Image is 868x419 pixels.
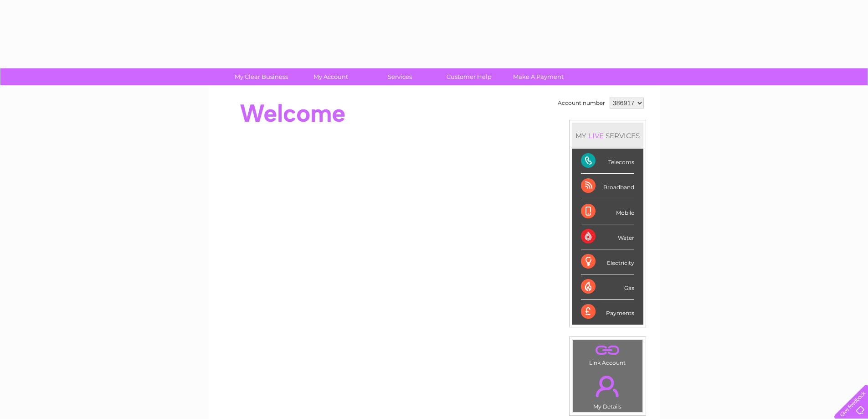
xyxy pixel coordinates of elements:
td: Link Account [572,340,643,368]
div: Payments [581,300,634,324]
td: Account number [555,95,607,111]
div: Mobile [581,199,634,224]
a: My Clear Business [224,68,299,85]
a: . [575,342,640,358]
div: Electricity [581,249,634,274]
div: Broadband [581,174,634,199]
td: My Details [572,368,643,413]
a: Services [362,68,437,85]
div: MY SERVICES [572,123,643,149]
a: Customer Help [431,68,507,85]
a: . [575,370,640,402]
a: Make A Payment [501,68,576,85]
div: Telecoms [581,149,634,174]
div: Water [581,224,634,249]
div: LIVE [586,131,606,140]
a: My Account [293,68,368,85]
div: Gas [581,274,634,300]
